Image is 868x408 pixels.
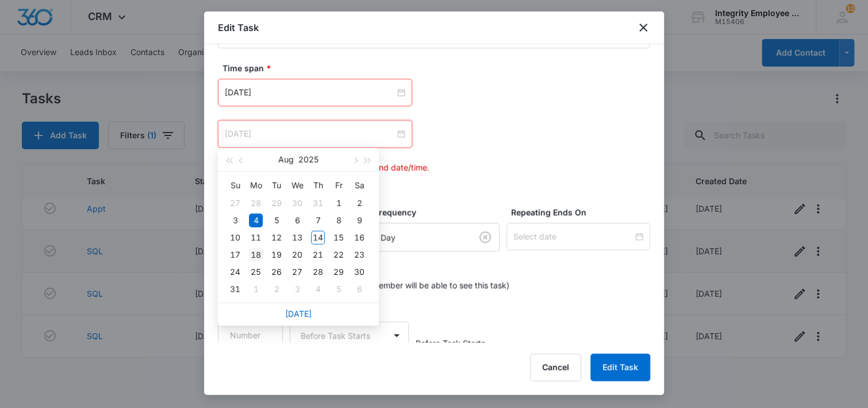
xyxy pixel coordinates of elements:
div: 21 [311,248,325,262]
div: 6 [290,213,304,227]
div: 2 [352,196,366,210]
td: 2025-08-10 [225,229,245,246]
td: 2025-08-23 [349,246,370,263]
div: 27 [290,265,304,279]
th: Sa [349,176,370,195]
div: 18 [249,248,263,262]
button: Aug [278,148,294,171]
label: Frequency [374,206,504,218]
td: 2025-08-24 [225,263,245,281]
td: 2025-08-07 [308,212,328,229]
div: 5 [332,282,345,296]
div: 11 [249,231,263,244]
td: 2025-08-19 [266,246,287,263]
td: 2025-08-27 [287,263,308,281]
div: 1 [249,282,263,296]
div: 22 [332,248,345,262]
div: 20 [290,248,304,262]
div: 2 [270,282,283,296]
button: Edit Task [590,353,650,381]
label: Time span [222,62,655,74]
td: 2025-08-01 [328,195,349,212]
td: 2025-08-15 [328,229,349,246]
td: 2025-08-12 [266,229,287,246]
div: 31 [311,196,325,210]
p: Ensure starting date/time occurs before end date/time. [222,161,650,173]
div: 16 [352,231,366,244]
div: 15 [332,231,345,244]
td: 2025-09-01 [245,281,266,298]
div: 7 [311,213,325,227]
div: 28 [249,196,263,210]
td: 2025-08-13 [287,229,308,246]
div: 4 [311,282,325,296]
td: 2025-08-26 [266,263,287,281]
div: 8 [332,213,345,227]
div: 10 [228,231,242,244]
div: 14 [311,231,325,244]
div: 17 [228,248,242,262]
div: 3 [228,213,242,227]
input: Aug 18, 2025 [225,86,395,99]
div: 31 [228,282,242,296]
td: 2025-07-30 [287,195,308,212]
td: 2025-08-09 [349,212,370,229]
td: 2025-08-30 [349,263,370,281]
div: 28 [311,265,325,279]
div: 3 [290,282,304,296]
td: 2025-09-04 [308,281,328,298]
div: 4 [249,213,263,227]
div: 13 [290,231,304,244]
div: 23 [352,248,366,262]
td: 2025-08-16 [349,229,370,246]
th: Fr [328,176,349,195]
td: 2025-08-03 [225,212,245,229]
th: Su [225,176,245,195]
td: 2025-08-18 [245,246,266,263]
button: 2025 [298,148,318,171]
th: We [287,176,308,195]
div: 27 [228,196,242,210]
td: 2025-08-04 [245,212,266,229]
div: 30 [352,265,366,279]
td: 2025-08-29 [328,263,349,281]
div: 5 [270,213,283,227]
div: 1 [332,196,345,210]
div: 29 [270,196,283,210]
td: 2025-08-14 [308,229,328,246]
td: 2025-07-29 [266,195,287,212]
label: Repeating Ends On [511,206,655,218]
td: 2025-08-21 [308,246,328,263]
td: 2025-09-05 [328,281,349,298]
td: 2025-08-22 [328,246,349,263]
input: Aug 4, 2025 [225,127,395,140]
div: 6 [352,282,366,296]
td: 2025-07-28 [245,195,266,212]
div: 29 [332,265,345,279]
td: 2025-08-28 [308,263,328,281]
td: 2025-08-11 [245,229,266,246]
div: 26 [270,265,283,279]
div: 25 [249,265,263,279]
td: 2025-08-06 [287,212,308,229]
th: Tu [266,176,287,195]
th: Mo [245,176,266,195]
input: Number [218,321,283,349]
td: 2025-08-17 [225,246,245,263]
td: 2025-08-25 [245,263,266,281]
div: 24 [228,265,242,279]
button: Cancel [530,353,581,381]
a: [DATE] [285,309,312,318]
td: 2025-09-02 [266,281,287,298]
h1: Edit Task [218,21,259,34]
div: 30 [290,196,304,210]
button: close [636,21,650,34]
div: 19 [270,248,283,262]
td: 2025-09-03 [287,281,308,298]
div: 12 [270,231,283,244]
td: 2025-08-08 [328,212,349,229]
td: 2025-08-20 [287,246,308,263]
td: 2025-07-27 [225,195,245,212]
td: 2025-08-31 [225,281,245,298]
input: Select date [513,230,633,243]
